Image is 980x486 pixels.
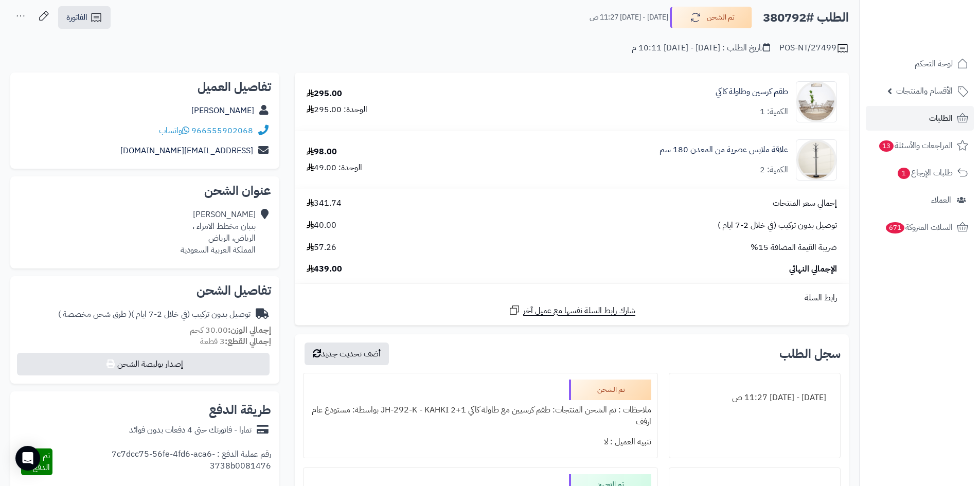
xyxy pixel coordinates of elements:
div: تمارا - فاتورتك حتى 4 دفعات بدون فوائد [129,424,252,436]
a: طلبات الإرجاع1 [866,160,974,185]
span: الفاتورة [66,11,87,24]
a: العملاء [866,188,974,212]
a: المراجعات والأسئلة13 [866,133,974,158]
div: 98.00 [307,146,337,158]
div: تنبيه العميل : لا [310,432,651,452]
h3: سجل الطلب [779,348,841,360]
span: إجمالي سعر المنتجات [773,197,837,209]
div: تاريخ الطلب : [DATE] - [DATE] 10:11 م [632,42,770,54]
div: الوحدة: 295.00 [307,104,367,116]
div: Open Intercom Messenger [15,446,40,471]
span: العملاء [931,193,951,207]
span: الطلبات [929,111,953,125]
div: الكمية: 2 [760,164,788,176]
span: شارك رابط السلة نفسها مع عميل آخر [523,305,635,317]
a: الطلبات [866,106,974,131]
a: طقم كرسين وطاولة كاكي [716,86,788,98]
small: [DATE] - [DATE] 11:27 ص [590,12,668,23]
span: الإجمالي النهائي [789,263,837,275]
div: POS-NT/27499 [779,42,849,55]
h2: الطلب #380792 [763,7,849,28]
span: طلبات الإرجاع [897,166,953,180]
a: الفاتورة [58,6,111,29]
div: الكمية: 1 [760,106,788,118]
div: تم الشحن [569,380,651,400]
h2: تفاصيل العميل [19,81,271,93]
span: السلات المتروكة [885,220,953,235]
a: السلات المتروكة671 [866,215,974,240]
div: الوحدة: 49.00 [307,162,362,174]
span: 13 [879,140,894,152]
span: لوحة التحكم [915,57,953,71]
span: 671 [886,222,904,233]
div: [PERSON_NAME] بنبان مخطط الامراء ، الرياض، الرياض المملكة العربية السعودية [181,209,256,256]
div: 295.00 [307,88,342,100]
div: توصيل بدون تركيب (في خلال 2-7 ايام ) [58,309,251,320]
span: ضريبة القيمة المضافة 15% [751,242,837,254]
a: [EMAIL_ADDRESS][DOMAIN_NAME] [120,145,253,157]
span: ( طرق شحن مخصصة ) [58,308,131,320]
a: 966555902068 [191,124,253,137]
span: 1 [898,168,910,179]
img: 1746967152-1-90x90.jpg [796,81,836,122]
small: 30.00 كجم [190,324,271,336]
button: تم الشحن [670,7,752,28]
div: رابط السلة [299,292,845,304]
span: المراجعات والأسئلة [878,138,953,153]
strong: إجمالي الوزن: [228,324,271,336]
div: [DATE] - [DATE] 11:27 ص [675,388,834,408]
small: 3 قطعة [200,335,271,348]
img: logo-2.png [910,27,970,49]
button: إصدار بوليصة الشحن [17,353,270,375]
span: 341.74 [307,197,342,209]
h2: تفاصيل الشحن [19,284,271,297]
h2: عنوان الشحن [19,185,271,197]
a: لوحة التحكم [866,51,974,76]
div: رقم عملية الدفع : 7c7dcc75-56fe-4fd6-aca6-3738b0081476 [52,448,272,475]
img: 1752316486-1-90x90.jpg [796,139,836,181]
a: واتساب [159,124,189,137]
span: تم الدفع [33,449,50,474]
div: ملاحظات : تم الشحن المنتجات: طقم كرسيين مع طاولة كاكي 1+2 JH-292-K - KAHKI بواسطة: مستودع عام ارفف [310,400,651,432]
a: علاقة ملابس عصرية من المعدن 180 سم [660,144,788,156]
a: شارك رابط السلة نفسها مع عميل آخر [508,304,635,317]
span: 439.00 [307,263,342,275]
strong: إجمالي القطع: [225,335,271,348]
h2: طريقة الدفع [209,404,271,416]
span: 57.26 [307,242,336,254]
a: [PERSON_NAME] [191,104,254,117]
span: 40.00 [307,220,336,231]
span: الأقسام والمنتجات [896,84,953,98]
span: توصيل بدون تركيب (في خلال 2-7 ايام ) [718,220,837,231]
button: أضف تحديث جديد [305,343,389,365]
